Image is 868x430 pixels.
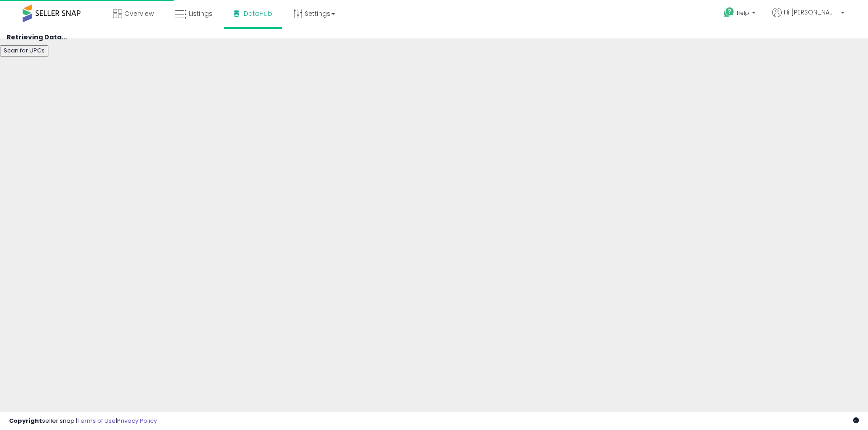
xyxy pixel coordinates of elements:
span: DataHub [244,9,272,18]
span: Overview [124,9,154,18]
span: Hi [PERSON_NAME] [784,8,838,17]
span: Help [737,9,749,17]
i: Get Help [723,7,735,18]
span: Listings [189,9,212,18]
h4: Retrieving Data... [7,34,861,41]
a: Hi [PERSON_NAME] [772,8,844,28]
